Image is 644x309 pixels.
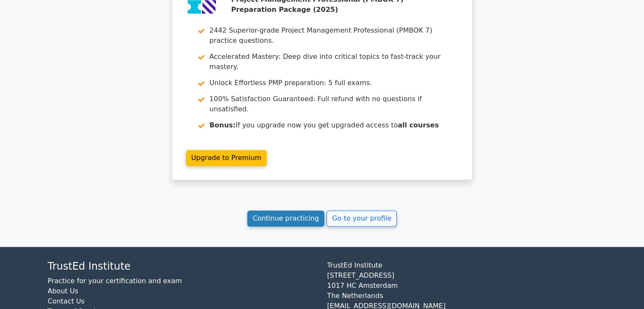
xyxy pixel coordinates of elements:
[48,297,85,305] a: Contact Us
[48,260,317,273] h4: TrustEd Institute
[247,210,325,226] a: Continue practicing
[326,210,397,226] a: Go to your profile
[48,287,78,295] a: About Us
[48,277,182,285] a: Practice for your certification and exam
[186,150,267,166] a: Upgrade to Premium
